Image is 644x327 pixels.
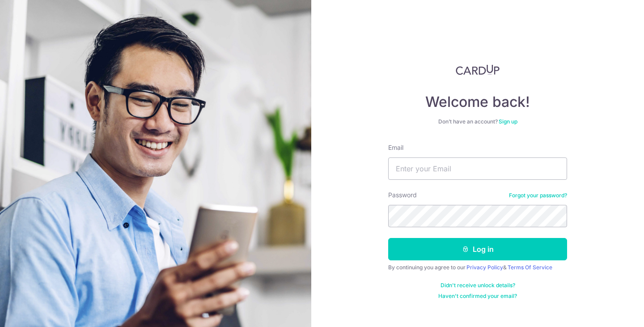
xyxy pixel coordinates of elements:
[388,238,567,260] button: Log in
[509,192,567,199] a: Forgot your password?
[441,282,515,289] a: Didn't receive unlock details?
[388,157,567,180] input: Enter your Email
[438,293,517,300] a: Haven't confirmed your email?
[499,118,517,125] a: Sign up
[466,264,503,271] a: Privacy Policy
[388,191,417,200] label: Password
[456,64,500,75] img: CardUp Logo
[388,118,567,125] div: Don’t have an account?
[388,264,567,271] div: By continuing you agree to our &
[388,143,403,152] label: Email
[508,264,552,271] a: Terms Of Service
[388,93,567,111] h4: Welcome back!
